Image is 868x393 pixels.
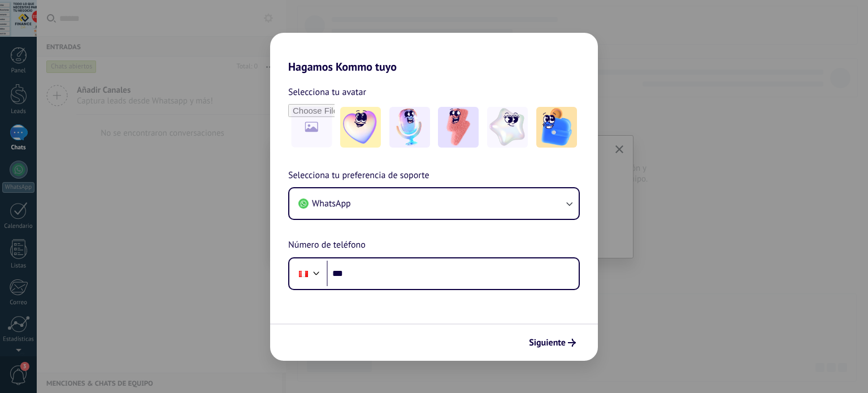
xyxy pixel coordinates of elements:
div: Peru: + 51 [293,262,314,286]
button: WhatsApp [289,188,579,219]
button: Siguiente [524,333,581,352]
span: Selecciona tu avatar [288,85,366,100]
img: -2.jpeg [389,107,430,148]
img: -5.jpeg [536,107,577,148]
span: Número de teléfono [288,238,366,253]
img: -3.jpeg [438,107,479,148]
img: -4.jpeg [487,107,528,148]
span: Siguiente [529,339,566,347]
span: Selecciona tu preferencia de soporte [288,169,429,183]
img: -1.jpeg [340,107,381,148]
h2: Hagamos Kommo tuyo [270,33,598,74]
span: WhatsApp [312,198,351,209]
